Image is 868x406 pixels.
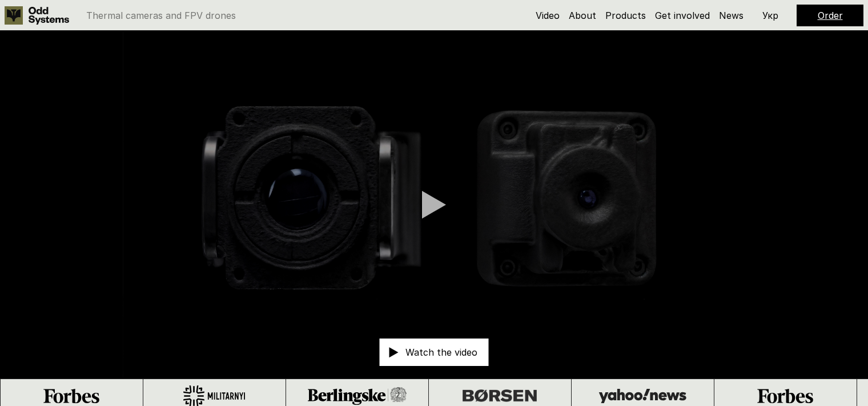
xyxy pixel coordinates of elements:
[655,10,710,21] a: Get involved
[605,10,646,21] a: Products
[405,348,477,357] p: Watch the video
[818,10,843,21] a: Order
[536,10,560,21] a: Video
[569,10,596,21] a: About
[719,10,744,21] a: News
[86,11,236,20] p: Thermal cameras and FPV drones
[762,11,778,20] p: Укр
